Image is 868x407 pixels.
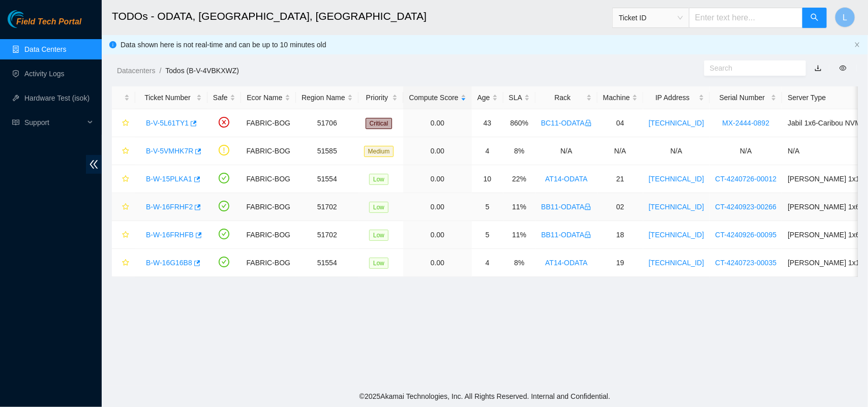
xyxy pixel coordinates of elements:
a: CT-4240723-00035 [715,259,777,267]
a: B-W-16G16B8 [146,259,192,267]
span: check-circle [219,201,229,211]
span: star [122,259,129,267]
a: AT14-ODATA [545,259,587,267]
span: star [122,147,129,155]
a: B-W-16FRHFB [146,231,194,239]
span: exclamation-circle [219,145,229,155]
td: FABRIC-BOG [241,137,296,165]
a: B-W-15PLKA1 [146,175,192,183]
span: Field Tech Portal [16,17,81,27]
td: 0.00 [403,165,471,193]
a: MX-2444-0892 [723,119,770,127]
span: close-circle [219,117,229,128]
td: 0.00 [403,109,471,137]
a: Data Centers [24,45,66,53]
span: check-circle [219,257,229,267]
a: [TECHNICAL_ID] [649,175,704,183]
td: 51554 [296,249,358,277]
a: CT-4240926-00095 [715,231,777,239]
td: 11% [503,193,535,221]
td: 8% [503,137,535,165]
td: 4 [472,137,503,165]
a: Hardware Test (isok) [24,94,89,102]
a: [TECHNICAL_ID] [649,119,704,127]
td: 0.00 [403,221,471,249]
td: 18 [597,221,643,249]
span: Low [369,202,388,213]
span: star [122,203,129,211]
a: BC11-ODATAlock [541,119,592,127]
td: 04 [597,109,643,137]
span: Low [369,174,388,185]
td: N/A [535,137,597,165]
td: 51554 [296,165,358,193]
button: search [802,8,827,28]
td: 51585 [296,137,358,165]
td: 0.00 [403,137,471,165]
td: 5 [472,193,503,221]
button: star [117,255,130,271]
td: FABRIC-BOG [241,193,296,221]
td: 5 [472,221,503,249]
input: Search [710,62,792,74]
button: star [117,115,130,131]
td: 51702 [296,193,358,221]
span: star [122,119,129,128]
a: download [815,64,822,72]
td: N/A [597,137,643,165]
button: star [117,143,130,159]
a: CT-4240923-00266 [715,203,777,211]
td: 8% [503,249,535,277]
td: FABRIC-BOG [241,165,296,193]
td: 11% [503,221,535,249]
td: 51702 [296,221,358,249]
span: search [811,13,819,23]
button: star [117,227,130,243]
a: BB11-ODATAlock [541,203,591,211]
span: star [122,175,129,183]
a: Akamai TechnologiesField Tech Portal [8,18,81,32]
footer: © 2025 Akamai Technologies, Inc. All Rights Reserved. Internal and Confidential. [102,386,868,407]
a: CT-4240726-00012 [715,175,777,183]
td: N/A [710,137,783,165]
a: [TECHNICAL_ID] [649,259,704,267]
a: AT14-ODATA [545,175,587,183]
a: [TECHNICAL_ID] [649,231,704,239]
span: lock [584,203,591,210]
span: / [159,67,161,75]
td: 22% [503,165,535,193]
a: Activity Logs [24,70,65,78]
button: L [835,7,855,27]
span: lock [585,119,592,127]
td: FABRIC-BOG [241,109,296,137]
span: Critical [366,118,393,129]
td: FABRIC-BOG [241,249,296,277]
span: L [843,11,848,24]
a: [TECHNICAL_ID] [649,203,704,211]
span: lock [584,231,591,238]
input: Enter text here... [689,8,803,28]
a: B-V-5VMHK7R [146,147,193,155]
a: Datacenters [117,67,155,75]
span: double-left [86,155,102,174]
td: 10 [472,165,503,193]
span: check-circle [219,229,229,239]
td: 0.00 [403,193,471,221]
span: read [12,119,19,126]
span: Low [369,230,388,241]
td: N/A [643,137,710,165]
td: 43 [472,109,503,137]
span: star [122,231,129,239]
a: B-W-16FRHF2 [146,203,193,211]
td: 02 [597,193,643,221]
span: Low [369,258,388,269]
td: FABRIC-BOG [241,221,296,249]
button: download [807,60,829,76]
button: star [117,171,130,187]
span: close [854,42,860,48]
a: BB11-ODATAlock [541,231,591,239]
button: star [117,199,130,215]
td: 19 [597,249,643,277]
span: Support [24,112,84,133]
a: Todos (B-V-4VBKXWZ) [165,67,239,75]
